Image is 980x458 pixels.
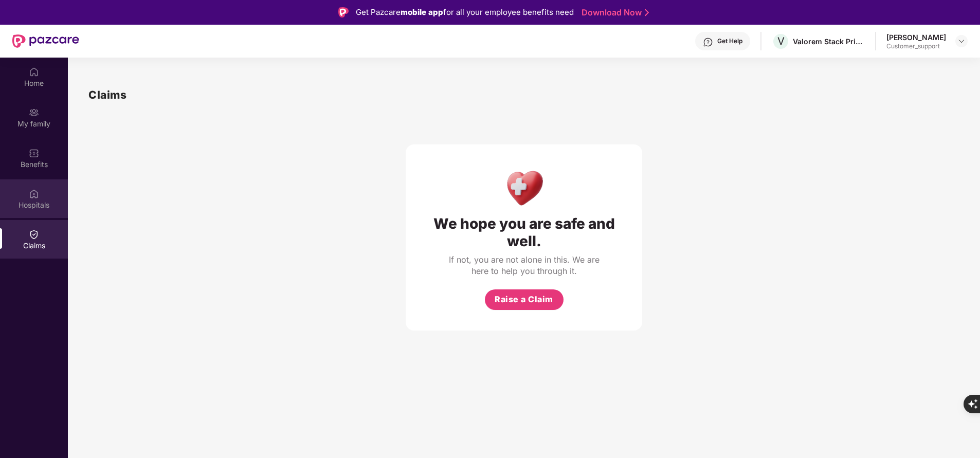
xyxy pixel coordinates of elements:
[502,165,547,210] img: Health Care
[495,293,553,306] span: Raise a Claim
[29,189,39,199] img: svg+xml;base64,PHN2ZyBpZD0iSG9zcGl0YWxzIiB4bWxucz0iaHR0cDovL3d3dy53My5vcmcvMjAwMC9zdmciIHdpZHRoPS...
[29,67,39,77] img: svg+xml;base64,PHN2ZyBpZD0iSG9tZSIgeG1sbnM9Imh0dHA6Ly93d3cudzMub3JnLzIwMDAvc3ZnIiB3aWR0aD0iMjAiIG...
[401,7,443,17] strong: mobile app
[12,34,79,48] img: New Pazcare Logo
[29,107,39,118] img: svg+xml;base64,PHN2ZyB3aWR0aD0iMjAiIGhlaWdodD0iMjAiIHZpZXdCb3g9IjAgMCAyMCAyMCIgZmlsbD0ibm9uZSIgeG...
[447,254,601,277] div: If not, you are not alone in this. We are here to help you through it.
[793,36,865,46] div: Valorem Stack Private Limited
[717,37,742,45] div: Get Help
[703,37,713,47] img: svg+xml;base64,PHN2ZyBpZD0iSGVscC0zMngzMiIgeG1sbnM9Imh0dHA6Ly93d3cudzMub3JnLzIwMDAvc3ZnIiB3aWR0aD...
[356,6,574,19] div: Get Pazcare for all your employee benefits need
[29,148,39,158] img: svg+xml;base64,PHN2ZyBpZD0iQmVuZWZpdHMiIHhtbG5zPSJodHRwOi8vd3d3LnczLm9yZy8yMDAwL3N2ZyIgd2lkdGg9Ij...
[645,7,649,18] img: Stroke
[582,7,646,18] a: Download Now
[485,289,564,310] button: Raise a Claim
[338,7,349,17] img: Logo
[886,42,946,50] div: Customer_support
[777,35,785,47] span: V
[88,86,126,103] h1: Claims
[29,229,39,240] img: svg+xml;base64,PHN2ZyBpZD0iQ2xhaW0iIHhtbG5zPSJodHRwOi8vd3d3LnczLm9yZy8yMDAwL3N2ZyIgd2lkdGg9IjIwIi...
[426,215,622,250] div: We hope you are safe and well.
[957,37,966,45] img: svg+xml;base64,PHN2ZyBpZD0iRHJvcGRvd24tMzJ4MzIiIHhtbG5zPSJodHRwOi8vd3d3LnczLm9yZy8yMDAwL3N2ZyIgd2...
[886,32,946,42] div: [PERSON_NAME]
